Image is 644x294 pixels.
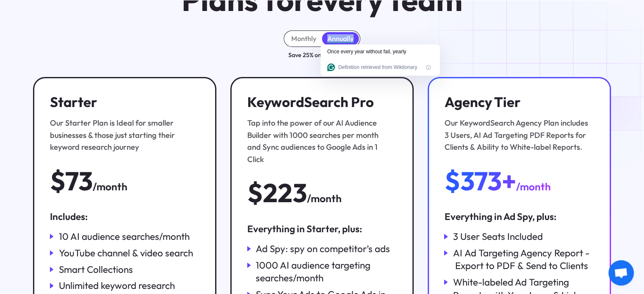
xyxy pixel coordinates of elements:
div: /month [307,190,342,206]
div: Open chat [608,260,634,286]
div: 3 User Seats Included [453,230,543,243]
div: Smart Collections [59,263,133,276]
h3: Starter [50,94,195,110]
div: 1000 AI audience targeting searches/month [256,259,397,285]
div: $373+ [444,168,516,195]
h3: Agency Tier [444,94,589,110]
div: Tap into the power of our AI Audience Builder with 1000 searches per month and Sync audiences to ... [247,117,392,166]
div: Includes: [50,210,199,223]
div: /month [516,179,550,195]
h3: KeywordSearch Pro [247,94,392,110]
div: Everything in Ad Spy, plus: [444,210,594,223]
div: Everything in Starter, plus: [247,223,397,236]
div: Ad Spy: spy on competitor’s ads [256,242,390,256]
div: $73 [50,168,93,195]
div: $223 [247,179,307,207]
div: /month [93,179,127,195]
div: Monthly [291,34,316,43]
div: 10 AI audience searches/month [59,230,190,243]
div: Annually [327,34,354,43]
div: YouTube channel & video search [59,247,193,260]
div: Our KeywordSearch Agency Plan includes 3 Users, AI Ad Targeting PDF Reports for Clients & Ability... [444,117,589,154]
div: AI Ad Targeting Agency Report - Export to PDF & Send to Clients [453,247,594,272]
div: Save 25% on yearly plans! [288,50,356,60]
div: Our Starter Plan is Ideal for smaller businesses & those just starting their keyword research jou... [50,117,195,154]
div: Unlimited keyword research [59,279,175,292]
